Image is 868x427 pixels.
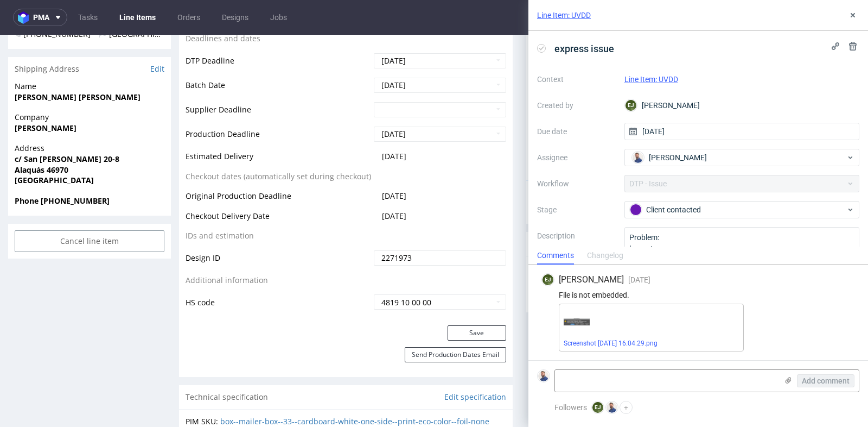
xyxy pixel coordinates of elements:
span: Name [15,46,164,57]
span: Company [15,77,164,88]
label: Context [537,73,616,86]
a: Edit [150,29,164,40]
input: Cancel line item [15,196,164,217]
td: Original Production Deadline [186,155,371,175]
a: UVDD [594,160,609,167]
label: Created by [537,99,616,112]
textarea: Problem: Impact: What is needed?: [624,227,860,279]
div: [PERSON_NAME] [624,97,860,114]
strong: Alaquás 46970 [15,130,68,140]
div: Technical specification [179,350,513,374]
strong: [GEOGRAPHIC_DATA] [15,140,94,150]
figcaption: EJ [626,100,636,111]
strong: Phone [PHONE_NUMBER] [15,161,110,171]
td: Estimated Delivery [186,115,371,135]
a: View all [831,205,853,214]
div: PIM SKU: [186,381,506,392]
figcaption: EJ [542,274,553,285]
a: box--mailer-box--33--cardboard-white-one-side--print-eco-color--foil-none [220,381,489,392]
strong: c/ San [PERSON_NAME] 20-8 [15,119,119,129]
strong: [PERSON_NAME] [PERSON_NAME] [15,57,141,67]
span: [DATE] [628,275,650,284]
label: Assignee [537,151,616,164]
span: [PERSON_NAME] [559,274,624,286]
td: Supplier Deadline [186,66,371,91]
a: Screenshot [DATE] 16.04.29.png [564,340,658,347]
a: Orders [171,9,207,26]
td: Design ID [186,215,371,239]
a: Line Item: UVDD [624,75,678,84]
span: Address [15,108,164,119]
td: Additional information [186,239,371,259]
div: Comments [537,247,574,265]
img: logo [18,11,33,24]
td: IDs and estimation [186,194,371,215]
p: Comment to [552,156,616,171]
td: DTP Deadline [186,17,371,42]
a: Edit specification [444,357,506,368]
img: Michał Rachański [607,402,617,413]
td: HS code [186,259,371,276]
figcaption: EJ [592,402,603,413]
img: Michał Rachański [633,152,643,163]
div: [DATE] [809,228,851,241]
div: Changelog [587,247,623,265]
span: [PERSON_NAME] [649,152,707,163]
label: Stage [537,203,616,216]
img: regular_mini_magick20241106-125-nyamd5.jpg [533,156,546,169]
div: express issue [552,222,601,247]
div: File is not embedded. [541,291,855,299]
span: express issue [550,40,618,58]
td: Checkout dates (automatically set during checkout) [186,135,371,155]
td: Checkout Delivery Date [186,175,371,195]
button: + [620,401,633,414]
span: Followers [554,403,587,412]
div: Shipping Address [8,22,171,46]
label: Workflow [537,177,616,190]
span: [DATE] [382,176,406,186]
label: Due date [537,125,616,138]
label: Description [537,229,616,277]
td: Production Deadline [186,91,371,115]
span: [DATE] [382,156,406,166]
a: Tasks [72,9,104,26]
input: Type to create new task [535,254,851,271]
a: Line Items [113,9,162,26]
a: Designs [215,9,255,26]
button: Send [824,156,853,172]
a: Line Item: UVDD [537,10,591,21]
div: Client contacted [630,204,846,216]
a: Jobs [264,9,293,26]
td: Batch Date [186,42,371,66]
button: Send Production Dates Email [405,312,506,328]
button: pma [13,9,67,26]
img: Screenshot 2025-10-07 at 16.04.29.png [564,318,590,325]
div: Client contacted [553,224,600,233]
span: pma [33,14,49,21]
img: Michał Rachański [538,371,549,381]
span: [DATE] [382,116,406,127]
button: Save [448,291,506,306]
img: Michał Rachański [839,229,850,240]
span: Tasks [533,204,553,215]
strong: [PERSON_NAME] [15,88,76,98]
